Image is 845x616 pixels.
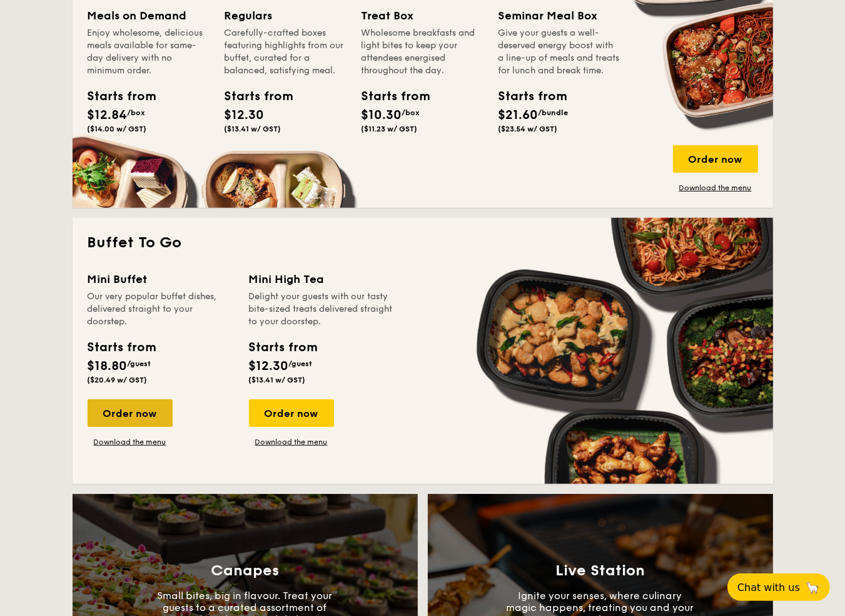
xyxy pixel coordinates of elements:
span: $12.30 [225,108,265,123]
div: Starts from [225,87,281,106]
span: ($13.41 w/ GST) [225,125,281,133]
div: Order now [673,145,758,173]
span: /bundle [539,108,569,117]
span: ($13.41 w/ GST) [249,376,306,384]
div: Give your guests a well-deserved energy boost with a line-up of meals and treats for lunch and br... [498,27,620,77]
span: /guest [289,359,313,368]
div: Starts from [249,338,317,357]
span: ($20.49 w/ GST) [88,376,148,384]
div: Wholesome breakfasts and light bites to keep your attendees energised throughout the day. [362,27,483,77]
div: Regulars [225,7,347,24]
span: ($14.00 w/ GST) [88,125,147,133]
div: Mini High Tea [249,270,395,288]
div: Meals on Demand [88,7,210,24]
div: Delight your guests with our tasty bite-sized treats delivered straight to your doorstep. [249,290,395,328]
div: Mini Buffet [88,270,234,288]
span: /guest [128,359,151,368]
div: Starts from [88,87,144,106]
h3: Live Station [555,562,645,580]
div: Our very popular buffet dishes, delivered straight to your doorstep. [88,290,234,328]
a: Download the menu [88,437,173,447]
span: ($11.23 w/ GST) [362,125,418,133]
span: $10.30 [362,108,402,123]
h2: Buffet To Go [88,233,758,253]
span: 🦙 [805,580,820,595]
h3: Canapes [211,562,279,580]
a: Download the menu [249,437,334,447]
div: Enjoy wholesome, delicious meals available for same-day delivery with no minimum order. [88,27,210,77]
div: Order now [249,399,334,427]
span: Chat with us [737,582,800,593]
span: /box [402,108,420,117]
span: $12.84 [88,108,128,123]
span: ($23.54 w/ GST) [498,125,558,133]
div: Starts from [88,338,156,357]
span: /box [128,108,146,117]
div: Carefully-crafted boxes featuring highlights from our buffet, curated for a balanced, satisfying ... [225,27,347,77]
a: Download the menu [673,183,758,193]
span: $21.60 [498,108,539,123]
div: Treat Box [362,7,483,24]
button: Chat with us🦙 [727,573,830,601]
div: Starts from [498,87,555,106]
span: $18.80 [88,359,128,374]
div: Starts from [362,87,418,106]
div: Order now [88,399,173,427]
span: $12.30 [249,359,289,374]
div: Seminar Meal Box [498,7,620,24]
